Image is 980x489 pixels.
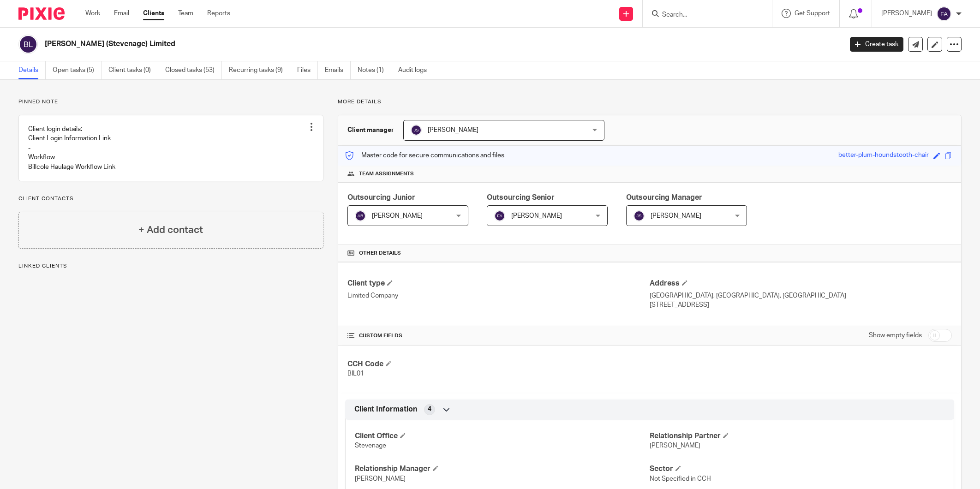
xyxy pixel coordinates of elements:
p: Pinned note [18,98,323,106]
p: Client contacts [18,195,323,203]
span: Other details [359,250,401,257]
h2: [PERSON_NAME] (Stevenage) Limited [45,39,678,49]
a: Audit logs [398,61,434,79]
h4: Address [650,279,952,288]
span: Not Specified in CCH [650,476,711,482]
span: Stevenage [355,442,386,449]
h4: Sector [650,464,944,474]
span: Get Support [795,10,830,17]
p: Linked clients [18,262,323,270]
a: Emails [325,61,351,79]
label: Show empty fields [869,331,922,340]
span: Client Information [354,405,417,414]
a: Client tasks (0) [108,61,158,79]
h3: Client manager [347,125,394,135]
span: [PERSON_NAME] [511,213,562,219]
span: Outsourcing Manager [626,194,702,201]
span: Team assignments [359,170,414,178]
span: Outsourcing Junior [347,194,415,201]
a: Email [114,9,129,18]
a: Notes (1) [358,61,391,79]
h4: + Add contact [138,223,203,237]
p: [STREET_ADDRESS] [650,300,952,310]
h4: Client type [347,279,650,288]
h4: CCH Code [347,359,650,369]
img: svg%3E [633,210,645,221]
p: [GEOGRAPHIC_DATA], [GEOGRAPHIC_DATA], [GEOGRAPHIC_DATA] [650,291,952,300]
img: svg%3E [411,125,422,136]
a: Reports [207,9,230,18]
span: [PERSON_NAME] [651,213,701,219]
h4: CUSTOM FIELDS [347,332,650,340]
a: Closed tasks (53) [165,61,222,79]
a: Details [18,61,46,79]
span: [PERSON_NAME] [355,476,406,482]
img: svg%3E [937,6,951,21]
a: Create task [850,37,903,52]
h4: Relationship Manager [355,464,650,474]
p: Limited Company [347,291,650,300]
a: Team [178,9,193,18]
input: Search [661,11,744,19]
img: svg%3E [18,35,38,54]
h4: Client Office [355,431,650,441]
a: Clients [143,9,164,18]
span: [PERSON_NAME] [650,442,700,449]
p: Master code for secure communications and files [345,151,504,160]
a: Files [297,61,318,79]
span: BIL01 [347,370,364,377]
p: More details [338,98,962,106]
a: Open tasks (5) [53,61,102,79]
div: better-plum-houndstooth-chair [838,150,929,161]
p: [PERSON_NAME] [881,9,932,18]
img: svg%3E [494,210,505,221]
a: Work [85,9,100,18]
h4: Relationship Partner [650,431,944,441]
span: [PERSON_NAME] [428,127,478,133]
span: Outsourcing Senior [487,194,555,201]
span: [PERSON_NAME] [372,213,423,219]
a: Recurring tasks (9) [229,61,290,79]
img: svg%3E [355,210,366,221]
img: Pixie [18,7,65,20]
span: 4 [428,405,431,414]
